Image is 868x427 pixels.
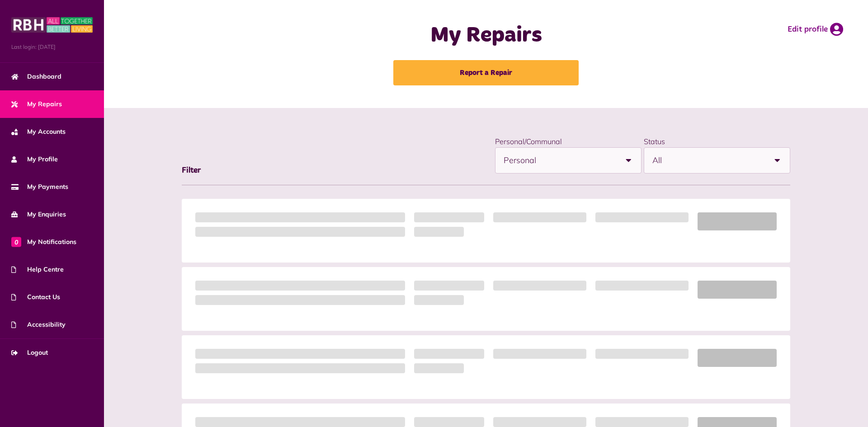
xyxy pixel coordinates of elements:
[11,265,64,274] span: Help Centre
[11,43,93,51] span: Last login: [DATE]
[11,99,62,109] span: My Repairs
[11,72,61,81] span: Dashboard
[393,60,579,85] a: Report a Repair
[788,23,843,36] a: Edit profile
[11,16,93,34] img: MyRBH
[305,23,667,49] h1: My Repairs
[11,237,76,247] span: My Notifications
[11,127,66,136] span: My Accounts
[11,210,66,219] span: My Enquiries
[11,155,58,164] span: My Profile
[11,292,60,302] span: Contact Us
[11,237,21,247] span: 0
[11,348,48,357] span: Logout
[11,320,66,329] span: Accessibility
[11,182,68,192] span: My Payments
